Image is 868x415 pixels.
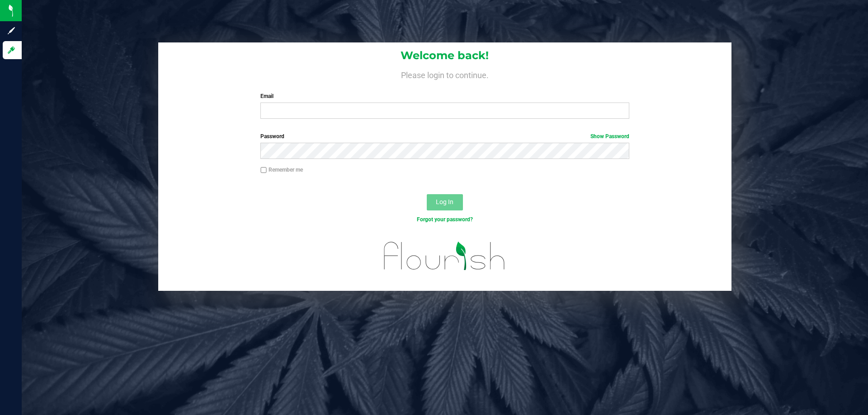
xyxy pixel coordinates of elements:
[7,26,16,35] inline-svg: Sign up
[158,50,731,61] h1: Welcome back!
[417,216,473,223] a: Forgot your password?
[7,46,16,55] inline-svg: Log in
[158,69,731,79] h4: Please login to continue.
[436,198,453,205] span: Log In
[427,194,463,210] button: Log In
[260,166,303,174] label: Remember me
[373,233,516,279] img: flourish_logo.svg
[590,133,629,140] a: Show Password
[260,133,284,140] span: Password
[260,92,629,100] label: Email
[260,167,267,173] input: Remember me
